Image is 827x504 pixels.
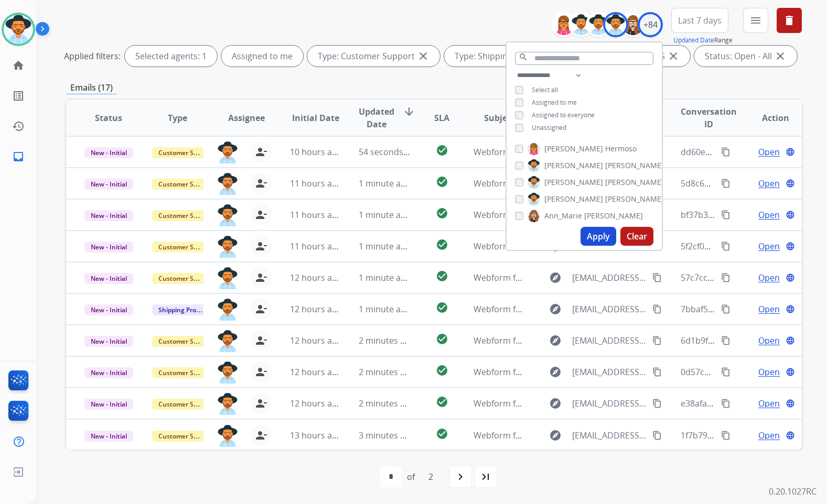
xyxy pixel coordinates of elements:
[84,210,133,221] span: New - Initial
[733,100,802,136] th: Action
[152,399,220,410] span: Customer Support
[217,425,238,447] img: agent-avatar
[255,334,267,347] mat-icon: person_remove
[217,204,238,226] img: agent-avatar
[474,272,711,283] span: Webform from [EMAIL_ADDRESS][DOMAIN_NAME] on [DATE]
[605,144,637,154] span: Hermoso
[12,150,25,163] mat-icon: inbox
[721,399,731,408] mat-icon: content_copy
[544,177,603,188] span: [PERSON_NAME]
[758,334,780,347] span: Open
[359,240,411,252] span: 1 minute ago
[474,240,711,252] span: Webform from [EMAIL_ADDRESS][DOMAIN_NAME] on [DATE]
[549,366,562,378] mat-icon: explore
[152,431,220,442] span: Customer Support
[290,335,342,346] span: 12 hours ago
[549,397,562,410] mat-icon: explore
[228,112,265,124] span: Assignee
[66,81,117,94] p: Emails (17)
[217,299,238,321] img: agent-avatar
[152,273,220,284] span: Customer Support
[786,399,795,408] mat-icon: language
[721,147,731,157] mat-icon: content_copy
[152,210,220,221] span: Customer Support
[290,398,342,409] span: 12 hours ago
[255,177,267,190] mat-icon: person_remove
[444,46,582,67] div: Type: Shipping Protection
[783,14,796,27] mat-icon: delete
[290,209,342,221] span: 11 hours ago
[255,271,267,284] mat-icon: person_remove
[474,178,776,189] span: Webform from [PERSON_NAME][EMAIL_ADDRESS][DOMAIN_NAME] on [DATE]
[217,361,238,384] img: agent-avatar
[290,240,342,252] span: 11 hours ago
[758,303,780,315] span: Open
[673,36,733,45] span: Range
[572,366,647,378] span: [EMAIL_ADDRESS][DOMAIN_NAME]
[359,366,415,378] span: 2 minutes ago
[572,397,647,410] span: [EMAIL_ADDRESS][DOMAIN_NAME]
[581,227,616,246] button: Apply
[549,303,562,315] mat-icon: explore
[721,431,731,440] mat-icon: content_copy
[359,146,420,158] span: 54 seconds ago
[652,399,662,408] mat-icon: content_copy
[721,242,731,251] mat-icon: content_copy
[359,430,415,441] span: 3 minutes ago
[544,144,603,154] span: [PERSON_NAME]
[758,177,780,190] span: Open
[584,211,643,221] span: [PERSON_NAME]
[436,396,448,408] mat-icon: check_circle
[436,364,448,377] mat-icon: check_circle
[12,90,25,102] mat-icon: list_alt
[474,209,711,221] span: Webform from [EMAIL_ADDRESS][DOMAIN_NAME] on [DATE]
[758,429,780,442] span: Open
[549,429,562,442] mat-icon: explore
[255,366,267,378] mat-icon: person_remove
[786,147,795,157] mat-icon: language
[694,46,797,67] div: Status: Open - All
[290,146,342,158] span: 10 hours ago
[84,304,133,315] span: New - Initial
[359,398,415,409] span: 2 minutes ago
[84,147,133,158] span: New - Initial
[359,303,411,315] span: 1 minute ago
[532,98,577,107] span: Assigned to me
[749,14,762,27] mat-icon: menu
[436,207,448,220] mat-icon: check_circle
[290,303,342,315] span: 12 hours ago
[417,50,429,62] mat-icon: close
[152,367,220,378] span: Customer Support
[758,209,780,221] span: Open
[436,270,448,282] mat-icon: check_circle
[549,334,562,347] mat-icon: explore
[721,210,731,220] mat-icon: content_copy
[721,367,731,377] mat-icon: content_copy
[436,238,448,251] mat-icon: check_circle
[786,273,795,282] mat-icon: language
[152,147,220,158] span: Customer Support
[307,46,440,67] div: Type: Customer Support
[721,304,731,314] mat-icon: content_copy
[774,50,787,62] mat-icon: close
[168,112,187,124] span: Type
[217,393,238,415] img: agent-avatar
[474,430,711,441] span: Webform from [EMAIL_ADDRESS][DOMAIN_NAME] on [DATE]
[786,431,795,440] mat-icon: language
[681,105,737,130] span: Conversation ID
[359,272,411,283] span: 1 minute ago
[436,144,448,157] mat-icon: check_circle
[436,176,448,188] mat-icon: check_circle
[758,397,780,410] span: Open
[255,209,267,221] mat-icon: person_remove
[217,173,238,195] img: agent-avatar
[95,112,122,124] span: Status
[359,178,411,189] span: 1 minute ago
[407,470,415,483] div: of
[84,273,133,284] span: New - Initial
[652,304,662,314] mat-icon: content_copy
[786,242,795,251] mat-icon: language
[673,36,714,45] button: Updated Date
[420,466,442,487] div: 2
[652,336,662,345] mat-icon: content_copy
